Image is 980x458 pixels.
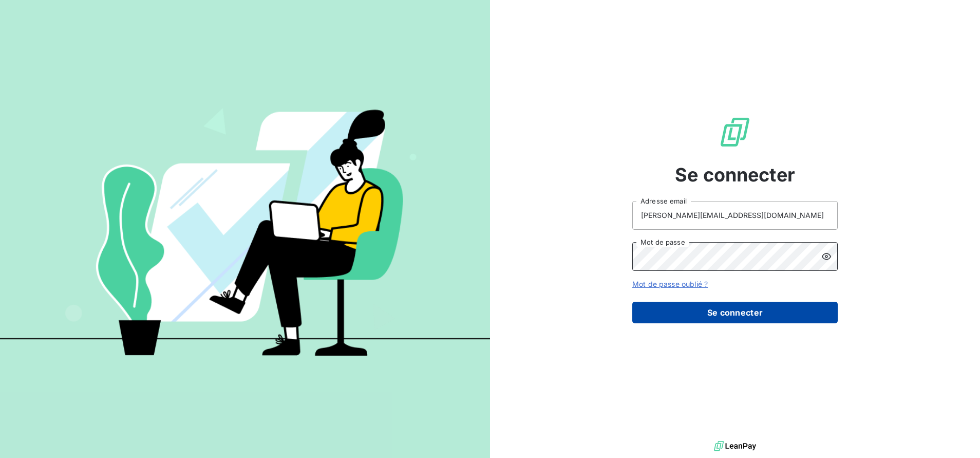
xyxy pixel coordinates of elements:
span: Se connecter [675,161,795,189]
img: logo [714,438,756,454]
img: Logo LeanPay [719,116,751,149]
a: Mot de passe oublié ? [632,280,708,288]
input: placeholder [632,201,838,230]
button: Se connecter [632,302,838,323]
